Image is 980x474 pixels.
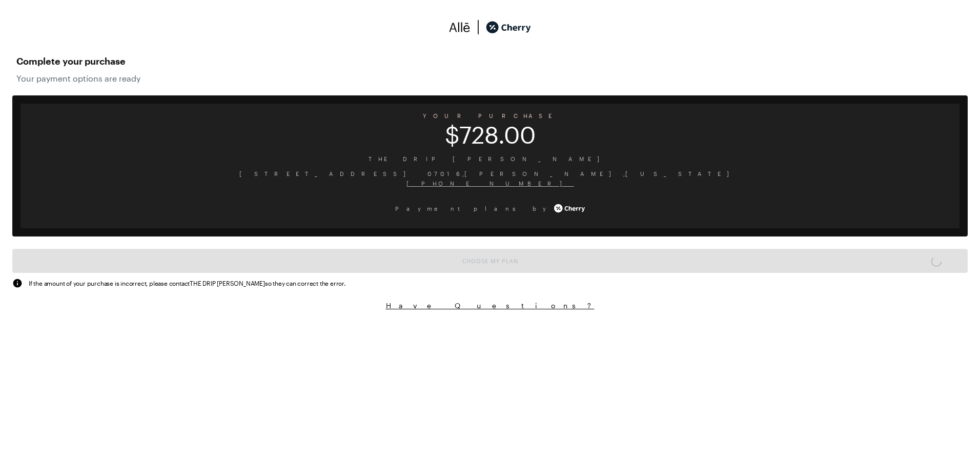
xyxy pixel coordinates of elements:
span: Payment plans by [395,204,552,213]
span: THE DRIP [PERSON_NAME] [29,154,951,164]
span: [STREET_ADDRESS] 07016 , [PERSON_NAME] , [US_STATE] [29,169,951,179]
span: Complete your purchase [16,53,964,69]
span: If the amount of your purchase is incorrect, please contact THE DRIP [PERSON_NAME] so they can co... [29,279,345,288]
button: Have Questions? [12,301,968,310]
img: svg%3e [12,278,23,288]
span: Your payment options are ready [16,73,964,83]
button: Choose My Plan [12,249,968,273]
span: [PHONE_NUMBER] [29,179,951,188]
img: svg%3e [471,19,486,35]
img: svg%3e [449,19,471,35]
img: cherry_white_logo-JPerc-yG.svg [554,201,585,216]
span: $728.00 [21,128,959,142]
img: cherry_black_logo-DrOE_MJI.svg [486,19,531,35]
span: YOUR PURCHASE [21,109,959,123]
